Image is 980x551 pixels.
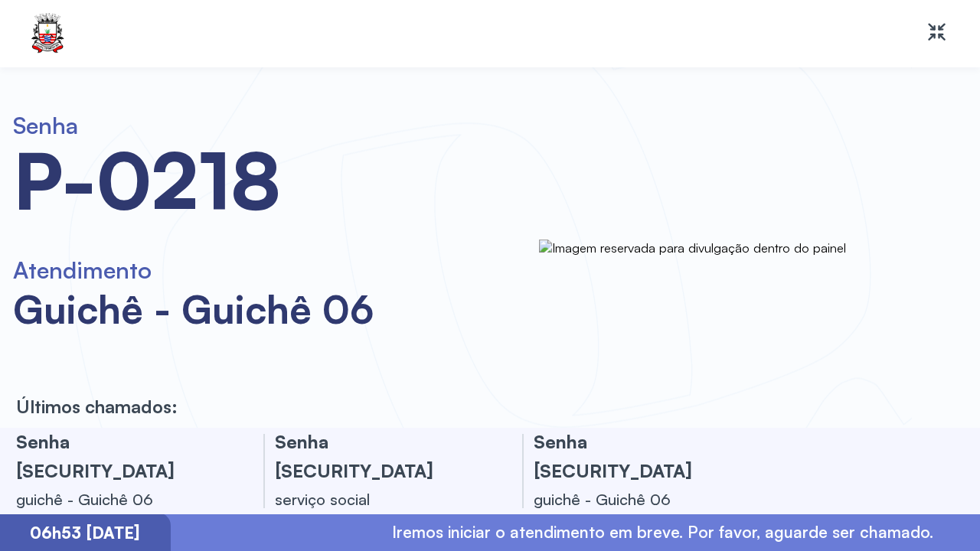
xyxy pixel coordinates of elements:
[13,111,530,140] h6: Senha
[16,396,178,418] p: Últimos chamados:
[26,13,70,55] img: Logotipo do estabelecimento
[275,428,484,486] h3: Senha [SECURITY_DATA]
[534,485,743,514] div: guichê - Guichê 06
[539,240,980,256] img: Imagem reservada para divulgação dentro do painel
[16,428,225,486] h3: Senha [SECURITY_DATA]
[13,140,530,220] div: P-0218
[13,256,530,285] h6: Atendimento
[534,428,743,486] h3: Senha [SECURITY_DATA]
[13,285,530,333] div: guichê - Guichê 06
[16,485,225,514] div: guichê - Guichê 06
[275,485,484,514] div: serviço social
